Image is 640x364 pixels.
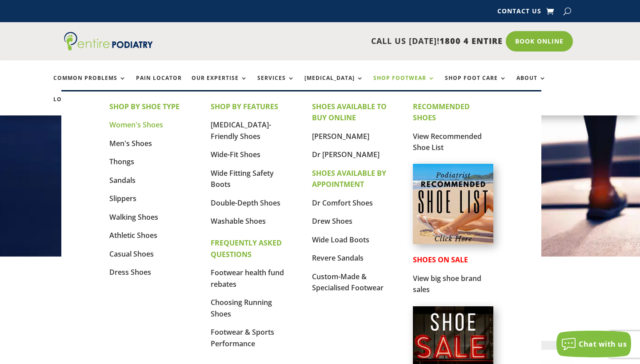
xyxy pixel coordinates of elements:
a: Entire Podiatry [64,44,153,52]
strong: SHOES AVAILABLE TO BUY ONLINE [312,102,387,123]
a: About [516,75,546,94]
a: Shop Footwear [373,75,435,94]
a: Thongs [109,157,134,166]
a: Dress Shoes [109,267,151,277]
img: logo (1) [64,32,153,51]
a: Footwear & Sports Performance [211,327,274,348]
span: 1800 4 ENTIRE [440,36,503,46]
a: Walking Shoes [109,212,158,222]
a: Sandals [109,175,136,185]
a: View Recommended Shoe List [413,131,482,153]
a: Common Problems [53,75,126,94]
a: Book Online [506,31,573,51]
a: Revere Sandals [312,253,364,263]
a: Men's Shoes [109,138,152,148]
a: Athletic Shoes [109,230,157,240]
a: Podiatrist Recommended Shoe List Australia [413,237,493,246]
a: Locations [53,96,98,115]
a: Our Expertise [192,75,248,94]
a: Footwear health fund rebates [211,268,284,289]
a: Dr Comfort Shoes [312,198,373,208]
strong: FREQUENTLY ASKED QUESTIONS [211,238,282,259]
a: Choosing Running Shoes [211,297,272,319]
strong: SHOES ON SALE [413,255,468,265]
a: Women's Shoes [109,120,163,130]
a: Drew Shoes [312,216,352,226]
button: Chat with us [556,331,631,357]
a: Washable Shoes [211,216,266,226]
a: [PERSON_NAME] [312,131,369,141]
a: [MEDICAL_DATA] [304,75,364,94]
a: Wide Load Boots [312,235,369,245]
strong: RECOMMENDED SHOES [413,102,470,123]
strong: SHOES AVAILABLE BY APPOINTMENT [312,168,386,190]
a: Contact Us [497,8,541,18]
a: View big shoe brand sales [413,273,481,295]
a: Custom-Made & Specialised Footwear [312,272,384,293]
a: Casual Shoes [109,249,154,259]
p: CALL US [DATE]! [182,36,503,47]
a: Dr [PERSON_NAME] [312,150,380,159]
strong: SHOP BY SHOE TYPE [109,102,180,111]
a: Pain Locator [136,75,182,94]
a: Wide Fitting Safety Boots [211,168,274,190]
a: Shop Foot Care [445,75,507,94]
img: podiatrist-recommended-shoe-list-australia-entire-podiatry [413,164,493,244]
a: Wide-Fit Shoes [211,150,260,159]
strong: SHOP BY FEATURES [211,102,278,111]
a: Slippers [109,194,136,203]
a: Double-Depth Shoes [211,198,280,208]
a: [MEDICAL_DATA]-Friendly Shoes [211,120,271,141]
span: Chat with us [579,339,627,349]
a: Services [257,75,295,94]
